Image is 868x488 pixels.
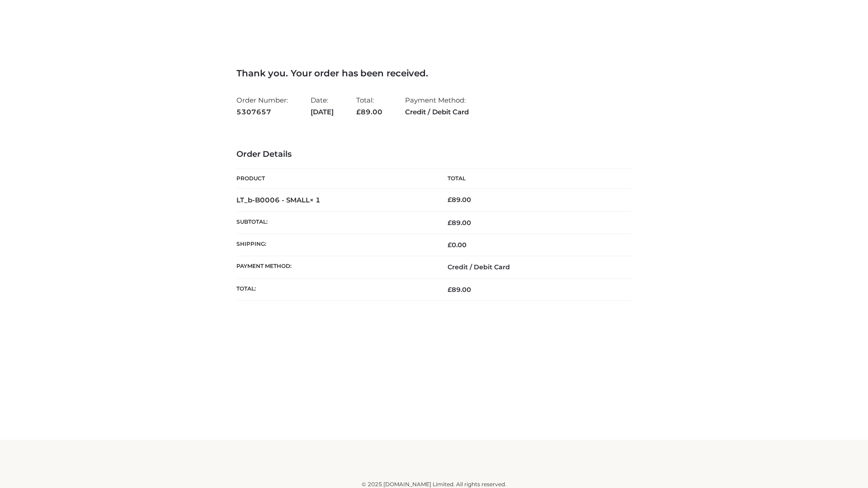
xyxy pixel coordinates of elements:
th: Total: [236,278,434,300]
strong: Credit / Debit Card [405,106,469,118]
td: Credit / Debit Card [434,256,632,278]
bdi: 0.00 [448,241,467,249]
span: £ [448,286,452,294]
span: £ [448,241,452,249]
span: £ [448,196,452,204]
span: £ [356,108,361,116]
th: Product [236,169,434,189]
h3: Order Details [236,150,632,160]
strong: × 1 [310,196,321,204]
span: £ [448,219,452,227]
th: Shipping: [236,234,434,256]
strong: 5307657 [236,106,288,118]
bdi: 89.00 [448,196,471,204]
li: Total: [356,92,382,120]
strong: LT_b-B0006 - SMALL [236,196,321,204]
li: Date: [311,92,334,120]
th: Subtotal: [236,211,434,234]
span: 89.00 [448,219,471,227]
li: Order Number: [236,92,288,120]
li: Payment Method: [405,92,469,120]
th: Total [434,169,632,189]
strong: [DATE] [311,106,334,118]
span: 89.00 [448,286,471,294]
span: 89.00 [356,108,382,116]
h3: Thank you. Your order has been received. [236,68,632,79]
th: Payment method: [236,256,434,278]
